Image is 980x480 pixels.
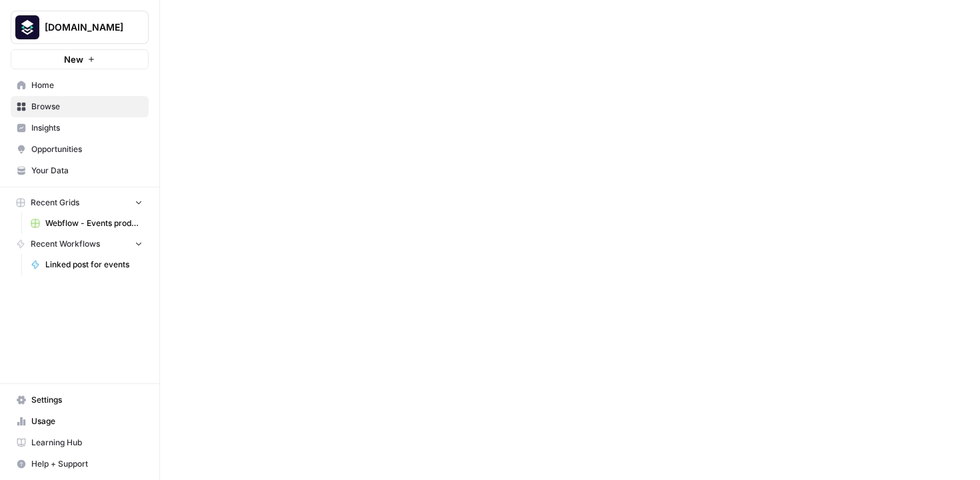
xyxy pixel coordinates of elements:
[11,11,149,44] button: Workspace: Platformengineering.org
[31,143,143,155] span: Opportunities
[11,160,149,181] a: Your Data
[31,394,143,406] span: Settings
[11,193,149,213] button: Recent Grids
[31,122,143,134] span: Insights
[25,213,149,234] a: Webflow - Events production - Ticiana
[31,79,143,91] span: Home
[31,197,79,209] span: Recent Grids
[31,458,143,470] span: Help + Support
[45,259,143,271] span: Linked post for events
[11,117,149,139] a: Insights
[25,254,149,275] a: Linked post for events
[45,21,125,34] span: [DOMAIN_NAME]
[11,432,149,453] a: Learning Hub
[11,96,149,117] a: Browse
[31,415,143,427] span: Usage
[11,411,149,432] a: Usage
[11,139,149,160] a: Opportunities
[31,101,143,113] span: Browse
[11,234,149,254] button: Recent Workflows
[45,217,143,229] span: Webflow - Events production - Ticiana
[11,453,149,475] button: Help + Support
[11,389,149,411] a: Settings
[31,238,100,250] span: Recent Workflows
[15,15,39,39] img: Platformengineering.org Logo
[64,53,83,66] span: New
[11,75,149,96] a: Home
[11,49,149,69] button: New
[31,165,143,177] span: Your Data
[31,437,143,449] span: Learning Hub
